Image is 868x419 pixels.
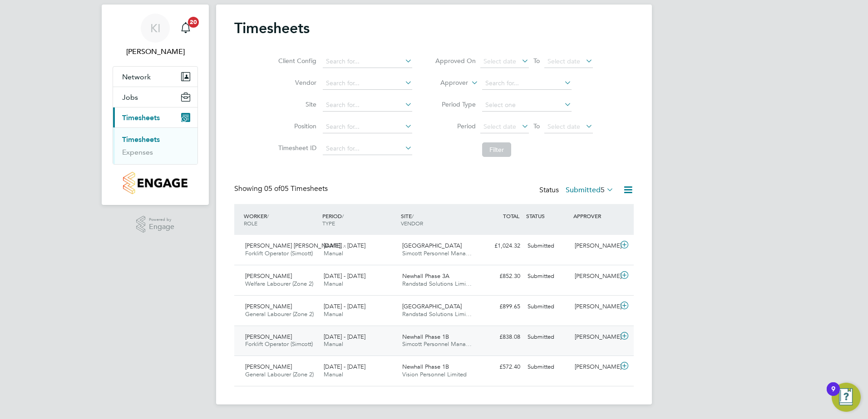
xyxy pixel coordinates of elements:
span: Select date [483,122,516,131]
div: Status [539,184,616,197]
span: [GEOGRAPHIC_DATA] [402,242,462,249]
span: Select date [547,57,580,65]
span: Select date [547,122,580,131]
span: [PERSON_NAME] [245,333,292,341]
div: £838.08 [477,330,524,345]
span: Manual [324,249,343,257]
input: Search for... [323,142,412,155]
span: VENDOR [401,219,423,227]
span: 05 of [264,184,281,193]
a: Timesheets [122,135,160,144]
span: [PERSON_NAME] [245,363,292,370]
div: [PERSON_NAME] [571,299,618,314]
span: Kieron Ingram [113,46,198,57]
label: Timesheet ID [276,144,316,152]
span: / [342,212,344,219]
span: / [412,212,414,219]
div: Timesheets [113,127,197,164]
a: Powered byEngage [136,216,175,233]
nav: Main navigation [102,5,209,205]
div: £899.65 [477,299,524,314]
div: [PERSON_NAME] [571,239,618,253]
span: Newhall Phase 1B [402,333,449,341]
div: SITE [399,208,477,231]
a: Go to home page [113,172,198,194]
img: countryside-properties-logo-retina.png [123,172,187,194]
span: Randstad Solutions Limi… [402,310,472,318]
span: TOTAL [503,212,519,219]
span: [DATE] - [DATE] [324,302,365,310]
input: Search for... [323,121,412,133]
span: Welfare Labourer (Zone 2) [245,280,313,287]
span: Newhall Phase 1B [402,363,449,370]
span: Simcott Personnel Mana… [402,249,472,257]
span: [PERSON_NAME] [PERSON_NAME]… [245,242,346,249]
span: Jobs [122,93,138,102]
a: Expenses [122,148,153,156]
div: Submitted [524,269,571,284]
span: TYPE [322,219,335,227]
input: Search for... [323,55,412,68]
label: Approver [427,78,468,88]
div: Submitted [524,239,571,253]
label: Client Config [276,57,316,65]
span: [DATE] - [DATE] [324,333,365,341]
span: Powered by [149,216,174,224]
span: / [267,212,269,219]
input: Search for... [482,77,572,90]
button: Filter [482,142,511,157]
div: WORKER [242,208,320,231]
a: 20 [177,14,195,43]
span: [PERSON_NAME] [245,272,292,280]
span: Manual [324,280,343,287]
label: Position [276,122,316,130]
button: Timesheets [113,107,197,127]
button: Jobs [113,87,197,107]
span: [PERSON_NAME] [245,302,292,310]
span: General Labourer (Zone 2) [245,370,314,378]
div: 9 [831,389,835,401]
span: Vision Personnel Limited [402,370,467,378]
span: To [531,120,542,132]
span: 5 [601,185,605,195]
span: 20 [188,17,199,28]
span: Simcott Personnel Mana… [402,340,472,348]
div: PERIOD [320,208,399,231]
span: Select date [483,57,516,65]
input: Search for... [323,99,412,112]
span: KI [150,22,161,34]
button: Open Resource Center, 9 new notifications [832,383,861,412]
label: Vendor [276,78,316,87]
span: Manual [324,310,343,318]
div: £852.30 [477,269,524,284]
span: Forklift Operator (Simcott) [245,340,313,348]
label: Site [276,100,316,108]
span: To [531,55,542,67]
span: Forklift Operator (Simcott) [245,249,313,257]
label: Period [435,122,476,130]
h2: Timesheets [234,19,310,37]
span: Engage [149,223,174,231]
span: Timesheets [122,113,160,122]
div: [PERSON_NAME] [571,360,618,375]
span: [DATE] - [DATE] [324,272,365,280]
div: APPROVER [571,208,618,224]
span: [DATE] - [DATE] [324,242,365,249]
label: Approved On [435,57,476,65]
div: Showing [234,184,330,194]
div: £1,024.32 [477,239,524,253]
div: Submitted [524,330,571,345]
span: [GEOGRAPHIC_DATA] [402,302,462,310]
div: £572.40 [477,360,524,375]
span: Randstad Solutions Limi… [402,280,472,287]
div: STATUS [524,208,571,224]
span: Manual [324,340,343,348]
label: Submitted [566,185,614,195]
span: Manual [324,370,343,378]
span: General Labourer (Zone 2) [245,310,314,318]
span: Network [122,73,151,81]
label: Period Type [435,100,476,108]
div: [PERSON_NAME] [571,269,618,284]
span: Newhall Phase 3A [402,272,449,280]
input: Search for... [323,77,412,90]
